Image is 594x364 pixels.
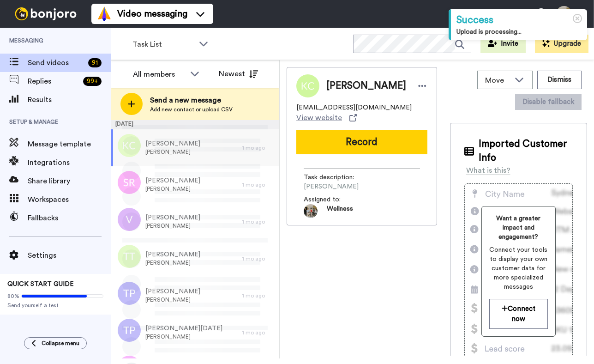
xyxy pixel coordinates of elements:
[28,194,111,205] span: Workspaces
[489,245,548,291] span: Connect your tools to display your own customer data for more specialized messages
[132,39,194,50] span: Task List
[150,95,233,106] span: Send a new message
[489,299,548,329] button: Connect now
[118,171,141,194] img: sr.png
[145,213,200,222] span: [PERSON_NAME]
[242,218,275,225] div: 1 mo ago
[145,139,200,148] span: [PERSON_NAME]
[326,79,406,93] span: [PERSON_NAME]
[28,157,111,168] span: Integrations
[145,176,200,185] span: [PERSON_NAME]
[118,282,141,305] img: tp.png
[489,214,548,242] span: Want a greater impact and engagement?
[296,112,342,123] span: View website
[28,139,111,150] span: Message template
[304,182,391,191] span: [PERSON_NAME]
[42,340,79,347] span: Collapse menu
[83,77,102,86] div: 99 +
[133,69,186,80] div: All members
[28,250,111,261] span: Settings
[97,6,112,21] img: vm-color.svg
[145,324,222,333] span: [PERSON_NAME][DATE]
[7,292,19,300] span: 80%
[118,134,141,157] img: kc.png
[242,329,275,336] div: 1 mo ago
[327,204,353,218] span: Wellness
[24,337,87,349] button: Collapse menu
[7,302,103,309] span: Send yourself a test
[242,255,275,262] div: 1 mo ago
[28,94,111,105] span: Results
[537,71,582,89] button: Dismiss
[11,7,80,20] img: bj-logo-header-white.svg
[28,176,111,187] span: Share library
[145,259,200,267] span: [PERSON_NAME]
[28,57,84,68] span: Send videos
[466,165,510,176] div: What is this?
[88,58,102,67] div: 91
[7,281,74,287] span: QUICK START GUIDE
[480,35,526,53] button: Invite
[212,65,265,83] button: Newest
[145,222,200,230] span: [PERSON_NAME]
[296,112,357,123] a: View website
[296,130,427,154] button: Record
[145,296,200,303] span: [PERSON_NAME]
[145,185,200,193] span: [PERSON_NAME]
[118,245,141,268] img: tt.png
[456,27,582,36] div: Upload is processing...
[242,292,275,299] div: 1 mo ago
[296,74,319,97] img: Image of Kim Campbell
[304,204,318,218] img: 39b86c4d-d072-4cd0-a29d-c4ae1ed2441f-1580358127.jpg
[145,148,200,156] span: [PERSON_NAME]
[535,35,588,53] button: Upgrade
[118,208,141,231] img: v.png
[150,106,233,113] span: Add new contact or upload CSV
[304,173,368,182] span: Task description :
[304,195,368,204] span: Assigned to:
[28,212,111,224] span: Fallbacks
[242,144,275,152] div: 1 mo ago
[145,250,200,259] span: [PERSON_NAME]
[145,287,200,296] span: [PERSON_NAME]
[111,120,279,129] div: [DATE]
[485,75,510,86] span: Move
[515,94,582,110] button: Disable fallback
[28,76,79,87] span: Replies
[117,7,187,20] span: Video messaging
[118,319,141,342] img: tp.png
[242,181,275,188] div: 1 mo ago
[145,333,222,340] span: [PERSON_NAME]
[296,103,412,112] span: [EMAIL_ADDRESS][DOMAIN_NAME]
[479,137,573,165] span: Imported Customer Info
[456,13,582,27] div: Success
